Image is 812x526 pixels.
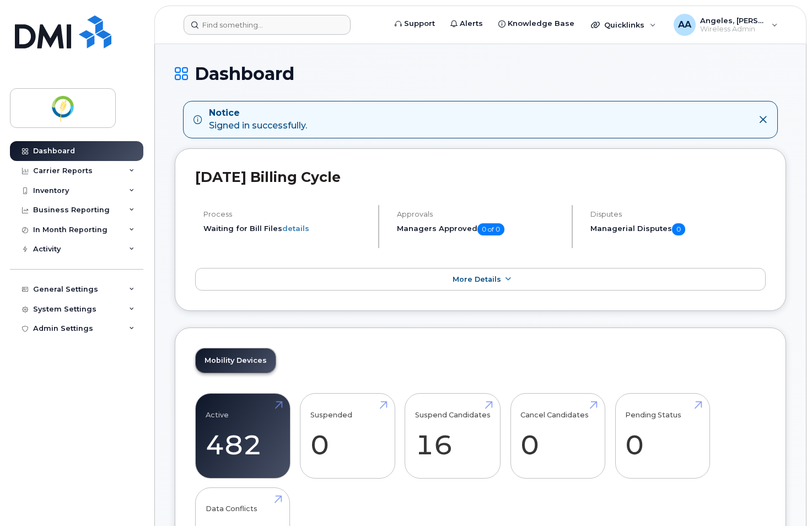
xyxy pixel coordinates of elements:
[590,223,766,235] h5: Managerial Disputes
[206,400,280,473] a: Active 482
[453,275,501,283] span: More Details
[196,348,276,373] a: Mobility Devices
[195,169,766,185] h2: [DATE] Billing Cycle
[282,224,309,233] a: details
[520,400,595,473] a: Cancel Candidates 0
[203,210,369,218] h4: Process
[415,400,491,473] a: Suspend Candidates 16
[397,210,562,218] h4: Approvals
[590,210,766,218] h4: Disputes
[672,223,685,235] span: 0
[397,223,562,235] h5: Managers Approved
[175,64,786,83] h1: Dashboard
[203,223,369,234] li: Waiting for Bill Files
[209,107,307,120] strong: Notice
[310,400,385,473] a: Suspended 0
[625,400,700,473] a: Pending Status 0
[477,223,504,235] span: 0 of 0
[209,107,307,132] div: Signed in successfully.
